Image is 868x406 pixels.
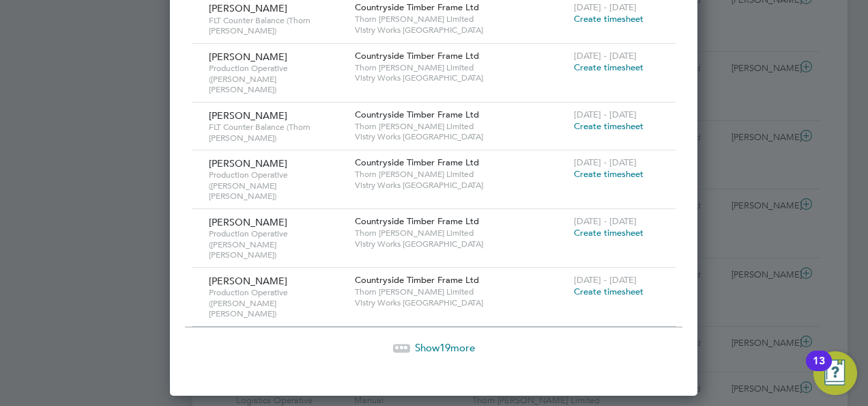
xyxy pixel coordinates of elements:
[355,274,479,286] span: Countryside Timber Frame Ltd
[209,275,287,287] span: [PERSON_NAME]
[813,351,857,395] button: Open Resource Center, 13 new notifications
[355,109,479,120] span: Countryside Timber Frame Ltd
[439,341,450,354] span: 19
[574,1,637,13] span: [DATE] - [DATE]
[574,168,643,180] span: Create timesheet
[209,15,345,36] span: FLT Counter Balance (Thorn [PERSON_NAME])
[209,51,287,63] span: [PERSON_NAME]
[209,287,345,319] span: Production Operative ([PERSON_NAME] [PERSON_NAME])
[355,286,567,297] span: Thorn [PERSON_NAME] Limited
[209,2,287,14] span: [PERSON_NAME]
[355,62,567,73] span: Thorn [PERSON_NAME] Limited
[415,341,475,354] span: Show more
[355,1,479,13] span: Countryside Timber Frame Ltd
[574,13,643,25] span: Create timesheet
[209,63,345,95] span: Production Operative ([PERSON_NAME] [PERSON_NAME])
[355,215,479,227] span: Countryside Timber Frame Ltd
[355,121,567,132] span: Thorn [PERSON_NAME] Limited
[355,297,567,308] span: Vistry Works [GEOGRAPHIC_DATA]
[355,169,567,180] span: Thorn [PERSON_NAME] Limited
[574,274,637,286] span: [DATE] - [DATE]
[574,286,643,297] span: Create timesheet
[209,170,345,202] span: Production Operative ([PERSON_NAME] [PERSON_NAME])
[355,180,567,191] span: Vistry Works [GEOGRAPHIC_DATA]
[355,131,567,142] span: Vistry Works [GEOGRAPHIC_DATA]
[574,227,643,239] span: Create timesheet
[574,120,643,132] span: Create timesheet
[209,228,345,260] span: Production Operative ([PERSON_NAME] [PERSON_NAME])
[209,157,287,170] span: [PERSON_NAME]
[355,14,567,25] span: Thorn [PERSON_NAME] Limited
[574,215,637,227] span: [DATE] - [DATE]
[355,239,567,249] span: Vistry Works [GEOGRAPHIC_DATA]
[574,62,643,73] span: Create timesheet
[574,157,637,168] span: [DATE] - [DATE]
[355,157,479,168] span: Countryside Timber Frame Ltd
[355,72,567,83] span: Vistry Works [GEOGRAPHIC_DATA]
[813,361,825,379] div: 13
[574,109,637,120] span: [DATE] - [DATE]
[355,50,479,62] span: Countryside Timber Frame Ltd
[209,109,287,122] span: [PERSON_NAME]
[574,50,637,62] span: [DATE] - [DATE]
[355,228,567,239] span: Thorn [PERSON_NAME] Limited
[355,25,567,36] span: Vistry Works [GEOGRAPHIC_DATA]
[209,122,345,143] span: FLT Counter Balance (Thorn [PERSON_NAME])
[209,216,287,228] span: [PERSON_NAME]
